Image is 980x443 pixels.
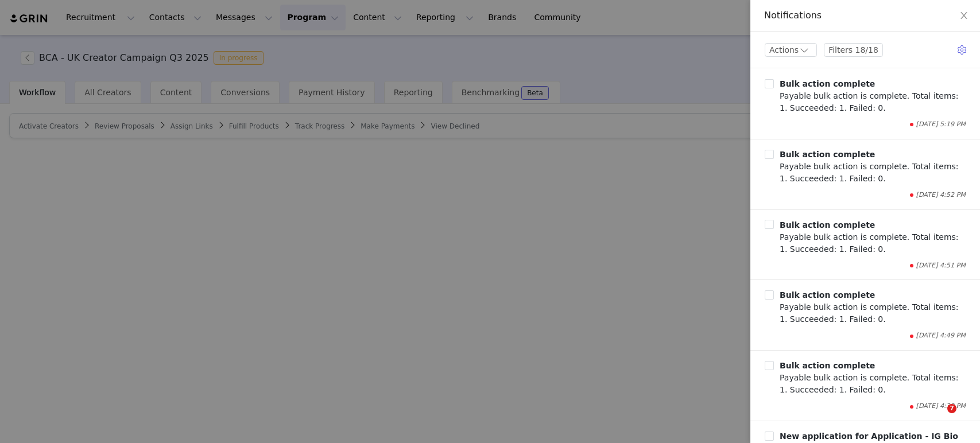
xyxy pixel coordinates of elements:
[780,90,966,114] div: Payable bulk action is complete. Total items: 1. Succeeded: 1. Failed: 0.
[780,372,966,396] div: Payable bulk action is complete. Total items: 1. Succeeded: 1. Failed: 0.
[780,290,875,300] b: Bulk action complete
[947,404,956,413] span: 7
[916,120,966,130] span: [DATE] 5:19 PM
[780,231,966,255] div: Payable bulk action is complete. Total items: 1. Succeeded: 1. Failed: 0.
[824,43,883,57] button: Filters 18/18
[765,43,817,57] button: Actions
[959,11,969,20] i: icon: close
[780,361,875,370] b: Bulk action complete
[780,79,875,88] b: Bulk action complete
[916,191,966,200] span: [DATE] 4:52 PM
[780,220,875,230] b: Bulk action complete
[924,404,951,432] iframe: Intercom live chat
[780,161,966,185] div: Payable bulk action is complete. Total items: 1. Succeeded: 1. Failed: 0.
[916,402,966,411] span: [DATE] 4:30 PM
[780,301,966,325] div: Payable bulk action is complete. Total items: 1. Succeeded: 1. Failed: 0.
[916,261,966,271] span: [DATE] 4:51 PM
[780,150,875,159] b: Bulk action complete
[764,9,966,22] div: Notifications
[916,331,966,341] span: [DATE] 4:49 PM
